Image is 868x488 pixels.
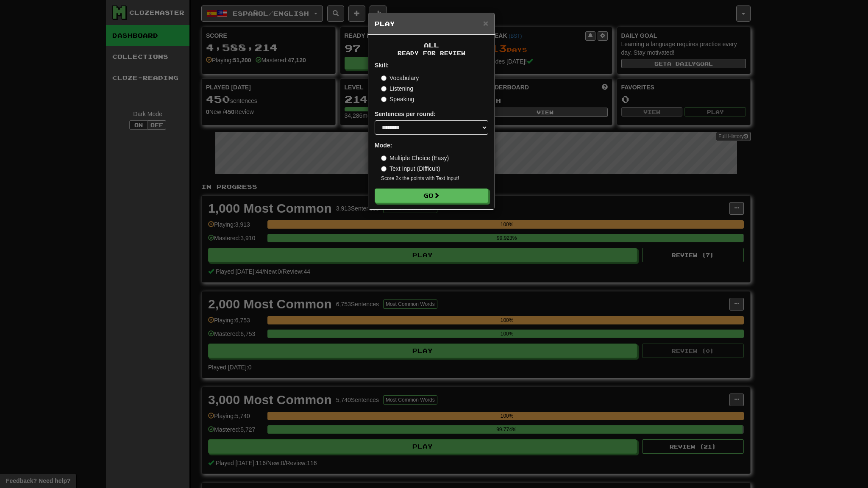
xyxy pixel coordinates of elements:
[375,50,488,57] small: Ready for Review
[375,110,436,118] label: Sentences per round:
[375,19,488,28] h5: Play
[381,86,387,91] input: Listening
[375,142,392,149] strong: Mode:
[381,164,440,173] label: Text Input (Difficult)
[483,19,488,28] button: Close
[424,42,439,49] span: All
[381,74,419,82] label: Vocabulary
[381,154,449,162] label: Multiple Choice (Easy)
[375,62,389,69] strong: Skill:
[381,155,387,161] input: Multiple Choice (Easy)
[381,75,387,81] input: Vocabulary
[381,95,414,103] label: Speaking
[381,84,413,93] label: Listening
[381,97,387,102] input: Speaking
[375,189,488,203] button: Go
[381,175,488,182] small: Score 2x the points with Text Input !
[381,166,387,172] input: Text Input (Difficult)
[483,18,488,28] span: ×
